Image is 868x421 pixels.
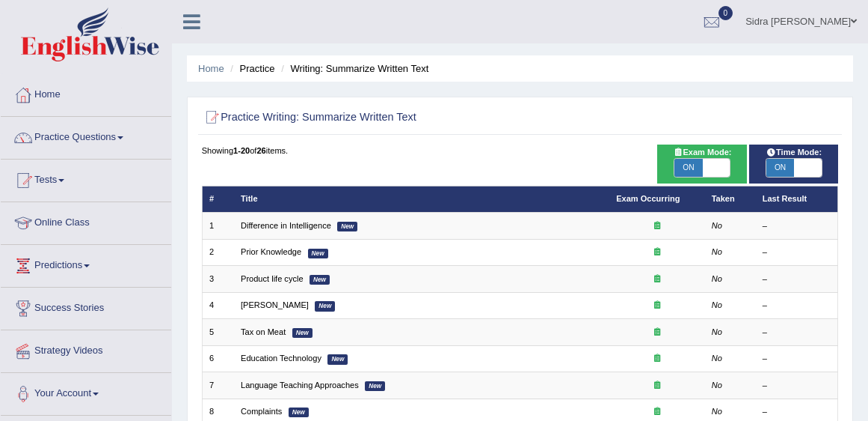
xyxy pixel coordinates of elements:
[292,328,313,338] em: New
[712,274,722,283] em: No
[198,63,224,74] a: Home
[763,380,831,392] div: –
[202,372,234,399] td: 7
[668,146,736,160] span: Exam Mode:
[712,354,722,363] em: No
[327,354,348,364] em: New
[763,220,831,232] div: –
[202,108,597,127] h2: Practice Writing: Summarize Written Text
[763,273,831,285] div: –
[1,202,171,240] a: Online Class
[616,380,698,392] div: Exam occurring question
[241,407,282,416] a: Complaints
[1,160,171,197] a: Tests
[233,146,250,155] b: 1-20
[763,300,831,312] div: –
[712,221,722,230] em: No
[712,407,722,416] em: No
[256,146,265,155] b: 26
[241,274,304,283] a: Product life cycle
[763,353,831,365] div: –
[241,354,321,363] a: Education Technology
[315,301,335,311] em: New
[202,186,234,212] th: #
[241,300,309,309] a: [PERSON_NAME]
[712,300,722,309] em: No
[616,246,698,258] div: Exam occurring question
[1,330,171,368] a: Strategy Videos
[365,381,385,391] em: New
[763,327,831,339] div: –
[763,246,831,258] div: –
[766,159,794,177] span: ON
[1,245,171,282] a: Predictions
[718,6,733,20] span: 0
[337,222,357,231] em: New
[202,213,234,239] td: 1
[616,273,698,285] div: Exam occurring question
[712,247,722,256] em: No
[241,247,301,256] a: Prior Knowledge
[616,406,698,418] div: Exam occurring question
[310,275,330,285] em: New
[202,345,234,372] td: 6
[202,319,234,345] td: 5
[202,145,839,157] div: Showing of items.
[308,249,328,258] em: New
[657,145,746,184] div: Show exams occurring in exams
[712,327,722,336] em: No
[202,239,234,265] td: 2
[712,381,722,390] em: No
[202,292,234,318] td: 4
[763,406,831,418] div: –
[1,117,171,154] a: Practice Questions
[1,373,171,411] a: Your Account
[616,220,698,232] div: Exam occurring question
[289,408,309,417] em: New
[616,327,698,339] div: Exam occurring question
[704,186,755,212] th: Taken
[761,146,827,160] span: Time Mode:
[227,61,274,76] li: Practice
[1,288,171,325] a: Success Stories
[1,74,171,112] a: Home
[616,353,698,365] div: Exam occurring question
[234,186,609,212] th: Title
[616,300,698,312] div: Exam occurring question
[755,186,838,212] th: Last Result
[241,327,286,336] a: Tax on Meat
[241,221,331,230] a: Difference in Intelligence
[202,266,234,292] td: 3
[616,194,680,203] a: Exam Occurring
[277,61,428,76] li: Writing: Summarize Written Text
[241,381,359,390] a: Language Teaching Approaches
[674,159,702,177] span: ON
